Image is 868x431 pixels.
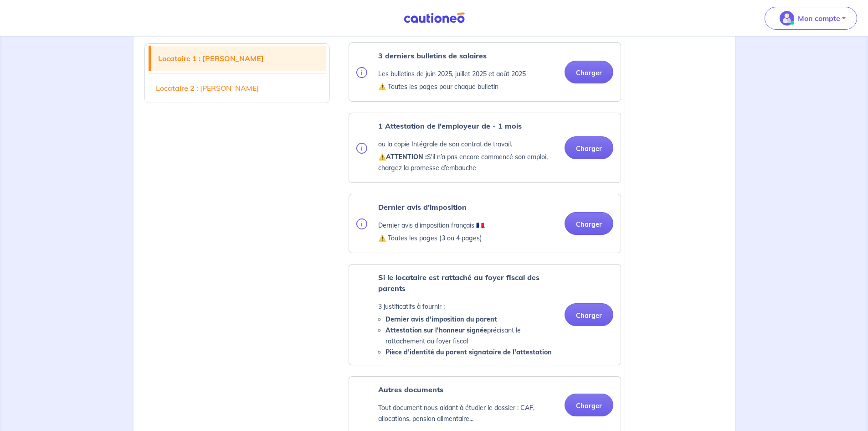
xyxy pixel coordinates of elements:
[385,348,552,356] strong: Pièce d’identité du parent signataire de l'attestation
[378,203,467,212] strong: Dernier avis d'imposition
[400,12,468,24] img: Cautioneo
[378,139,557,150] p: ou la copie Intégrale de son contrat de travail.
[780,11,794,26] img: illu_account_valid_menu.svg
[565,394,613,416] button: Charger
[565,212,613,235] button: Charger
[378,81,526,92] p: ⚠️ Toutes les pages pour chaque bulletin
[349,264,621,365] div: categoryName: parental-tax-assessment, userCategory: cdi-without-trial
[765,7,857,30] button: illu_account_valid_menu.svgMon compte
[378,151,557,173] p: ⚠️ S'il n’a pas encore commencé son emploi, chargez la promesse d’embauche
[378,385,443,394] strong: Autres documents
[378,301,557,312] p: 3 justificatifs à fournir :
[378,121,522,130] strong: 1 Attestation de l'employeur de - 1 mois
[149,75,326,101] a: Locataire 2 : [PERSON_NAME]
[349,113,621,183] div: categoryName: employment-contract, userCategory: cdi-without-trial
[386,153,427,161] strong: ATTENTION :
[565,136,613,159] button: Charger
[356,143,367,154] img: info.svg
[349,194,621,253] div: categoryName: tax-assessment, userCategory: cdi-without-trial
[565,303,613,326] button: Charger
[565,61,613,83] button: Charger
[385,326,487,334] strong: Attestation sur l'honneur signée
[349,42,621,102] div: categoryName: pay-slip, userCategory: cdi-without-trial
[385,315,497,323] strong: Dernier avis d'imposition du parent
[356,218,367,229] img: info.svg
[378,273,539,293] strong: Si le locataire est rattaché au foyer fiscal des parents
[378,51,487,60] strong: 3 derniers bulletins de salaires
[356,67,367,78] img: info.svg
[378,220,485,231] p: Dernier avis d'imposition français 🇫🇷.
[378,68,526,79] p: Les bulletins de juin 2025, juillet 2025 et août 2025
[378,233,485,244] p: ⚠️ Toutes les pages (3 ou 4 pages)
[798,13,840,24] p: Mon compte
[385,325,557,347] li: précisant le rattachement au foyer fiscal
[151,46,326,71] a: Locataire 1 : [PERSON_NAME]
[378,402,557,424] p: Tout document nous aidant à étudier le dossier : CAF, allocations, pension alimentaire...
